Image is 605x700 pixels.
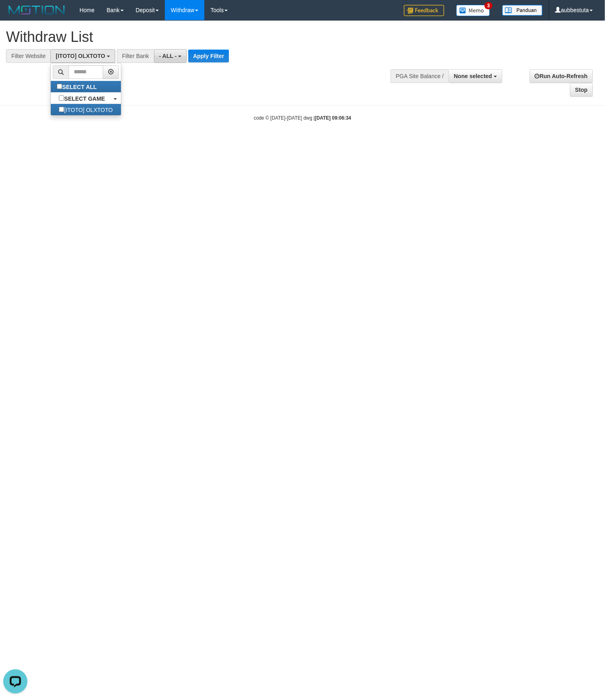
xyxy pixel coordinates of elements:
[154,49,187,63] button: - ALL -
[530,69,593,83] a: Run Auto-Refresh
[254,115,351,121] small: code © [DATE]-[DATE] dwg |
[57,84,62,89] input: SELECT ALL
[454,73,492,79] span: None selected
[56,53,105,59] span: [ITOTO] OLXTOTO
[50,49,115,63] button: [ITOTO] OLXTOTO
[404,5,444,16] img: Feedback.jpg
[3,3,27,27] button: Open LiveChat chat widget
[51,104,121,115] label: [ITOTO] OLXTOTO
[6,4,67,16] img: MOTION_logo.png
[188,50,229,62] button: Apply Filter
[117,49,154,63] div: Filter Bank
[159,53,177,59] span: - ALL -
[315,115,351,121] strong: [DATE] 09:06:34
[59,107,64,112] input: [ITOTO] OLXTOTO
[6,49,50,63] div: Filter Website
[456,5,490,16] img: Button%20Memo.svg
[51,93,121,104] a: SELECT GAME
[484,2,493,9] span: 3
[502,5,543,16] img: panduan.png
[449,69,502,83] button: None selected
[570,83,593,97] a: Stop
[64,95,105,102] b: SELECT GAME
[51,81,105,92] label: SELECT ALL
[391,69,449,83] div: PGA Site Balance /
[6,29,395,45] h1: Withdraw List
[59,95,64,101] input: SELECT GAME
